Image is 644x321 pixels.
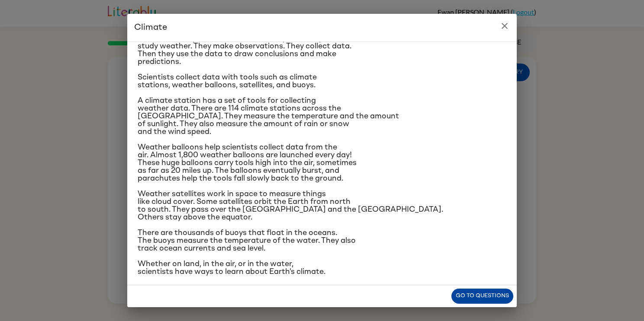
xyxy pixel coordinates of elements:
span: Whether on land, in the air, or in the water, scientists have ways to learn about Earth’s climate. [138,260,325,276]
button: close [496,17,513,35]
span: Weather balloons help scientists collect data from the air. Almost 1,800 weather balloons are lau... [138,143,357,182]
span: Scientists study climate in the same way that they study weather. They make observations. They co... [138,35,351,66]
span: A climate station has a set of tools for collecting weather data. There are 114 climate stations ... [138,97,399,136]
span: Weather satellites work in space to measure things like cloud cover. Some satellites orbit the Ea... [138,190,443,221]
h2: Climate [127,14,517,41]
button: Go to questions [451,289,513,304]
span: There are thousands of buoys that float in the oceans. The buoys measure the temperature of the w... [138,229,356,252]
span: Scientists collect data with tools such as climate stations, weather balloons, satellites, and bu... [138,73,317,89]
